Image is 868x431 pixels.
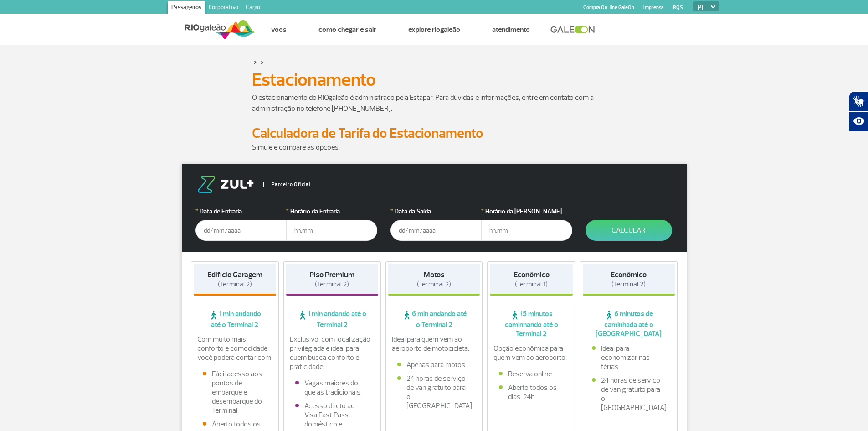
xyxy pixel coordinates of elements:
[583,309,675,338] span: 6 minutos de caminhada até o [GEOGRAPHIC_DATA]
[417,280,451,289] span: (Terminal 2)
[309,270,354,280] strong: Piso Premium
[493,344,569,362] p: Opção econômica para quem vem ao aeroporto.
[481,220,572,241] input: hh:mm
[203,369,267,415] li: Fácil acesso aos pontos de embarque e desembarque do Terminal
[195,220,287,241] input: dd/mm/aaaa
[849,91,868,111] button: Abrir tradutor de língua de sinais.
[592,376,666,412] li: 24 horas de serviço de van gratuito para o [GEOGRAPHIC_DATA]
[286,207,377,216] label: Horário da Entrada
[515,280,548,289] span: (Terminal 1)
[252,142,616,153] p: Simule e compare as opções.
[195,176,256,193] img: logo-zul.png
[397,374,471,410] li: 24 horas de serviço de van gratuito para o [GEOGRAPHIC_DATA]
[252,72,616,88] h1: Estacionamento
[673,5,683,10] a: RQS
[318,25,376,34] a: Como chegar e sair
[261,57,264,67] a: >
[408,25,460,34] a: Explore RIOgaleão
[195,207,287,216] label: Data de Entrada
[168,1,205,16] a: Passageiros
[207,270,262,280] strong: Edifício Garagem
[252,92,616,114] p: O estacionamento do RIOgaleão é administrado pela Estapar. Para dúvidas e informações, entre em c...
[592,344,666,371] li: Ideal para economizar nas férias
[254,57,257,67] a: >
[271,25,287,34] a: Voos
[290,335,375,371] p: Exclusivo, com localização privilegiada e ideal para quem busca conforto e praticidade.
[286,309,378,329] span: 1 min andando até o Terminal 2
[194,309,277,329] span: 1 min andando até o Terminal 2
[205,1,242,16] a: Corporativo
[392,335,477,353] p: Ideal para quem vem ao aeroporto de motocicleta.
[390,207,482,216] label: Data da Saída
[611,270,647,280] strong: Econômico
[390,220,482,241] input: dd/mm/aaaa
[424,270,444,280] strong: Motos
[197,335,273,362] p: Com muito mais conforto e comodidade, você poderá contar com:
[218,280,252,289] span: (Terminal 2)
[586,220,672,241] button: Calcular
[583,5,634,10] a: Compra On-line GaleOn
[499,369,564,379] li: Reserva online
[315,280,349,289] span: (Terminal 2)
[388,309,480,329] span: 6 min andando até o Terminal 2
[514,270,550,280] strong: Econômico
[295,379,369,397] li: Vagas maiores do que as tradicionais.
[643,5,664,10] a: Imprensa
[286,220,377,241] input: hh:mm
[492,25,530,34] a: Atendimento
[499,383,564,401] li: Aberto todos os dias, 24h.
[849,111,868,131] button: Abrir recursos assistivos.
[252,125,616,142] h2: Calculadora de Tarifa do Estacionamento
[849,91,868,131] div: Plugin de acessibilidade da Hand Talk.
[263,182,310,187] span: Parceiro Oficial
[490,309,573,338] span: 15 minutos caminhando até o Terminal 2
[397,360,471,369] li: Apenas para motos.
[481,207,572,216] label: Horário da [PERSON_NAME]
[611,280,646,289] span: (Terminal 2)
[242,1,264,16] a: Cargo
